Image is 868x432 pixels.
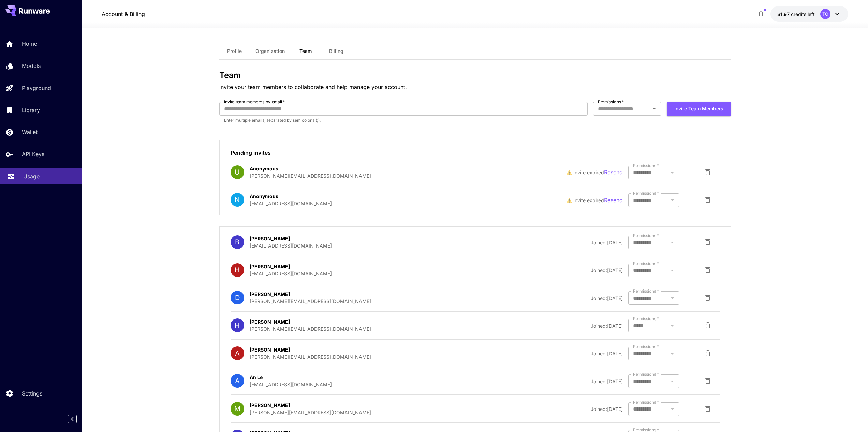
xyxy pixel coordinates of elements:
[598,99,624,105] label: Permissions
[22,106,40,114] p: Library
[250,235,290,242] p: [PERSON_NAME]
[231,165,244,179] div: U
[591,267,623,273] span: Joined: [DATE]
[633,316,659,322] label: Permissions
[68,415,77,423] button: Collapse sidebar
[777,11,815,18] div: $1.97288
[250,263,290,270] p: [PERSON_NAME]
[770,6,848,22] button: $1.97288TO
[255,48,285,54] span: Organization
[820,9,830,19] div: TO
[250,381,332,388] p: [EMAIL_ADDRESS][DOMAIN_NAME]
[231,318,244,332] div: H
[231,263,244,277] div: H
[566,169,604,175] span: ⚠️ Invite expired
[667,102,731,116] button: Invite team members
[231,193,244,207] div: N
[250,409,371,416] p: [PERSON_NAME][EMAIL_ADDRESS][DOMAIN_NAME]
[22,150,44,158] p: API Keys
[231,291,244,304] div: D
[250,165,278,172] p: Anonymous
[250,402,290,409] p: [PERSON_NAME]
[102,10,145,18] nav: breadcrumb
[591,351,623,356] span: Joined: [DATE]
[633,233,659,238] label: Permissions
[633,288,659,294] label: Permissions
[224,99,285,105] label: Invite team members by email
[250,270,332,277] p: [EMAIL_ADDRESS][DOMAIN_NAME]
[231,235,244,249] div: B
[777,11,791,17] span: $1.97
[219,71,731,80] h3: Team
[22,40,37,48] p: Home
[329,48,343,54] span: Billing
[250,346,290,353] p: [PERSON_NAME]
[250,353,371,360] p: [PERSON_NAME][EMAIL_ADDRESS][DOMAIN_NAME]
[591,378,623,384] span: Joined: [DATE]
[250,200,332,207] p: [EMAIL_ADDRESS][DOMAIN_NAME]
[604,196,623,205] button: Resend
[231,149,720,157] p: Pending invites
[591,323,623,329] span: Joined: [DATE]
[23,172,40,180] p: Usage
[633,344,659,349] label: Permissions
[591,240,623,245] span: Joined: [DATE]
[633,399,659,405] label: Permissions
[250,298,371,305] p: [PERSON_NAME][EMAIL_ADDRESS][DOMAIN_NAME]
[250,193,278,200] p: Anonymous
[231,346,244,360] div: A
[224,117,583,124] p: Enter multiple emails, separated by semicolons (;).
[250,374,263,381] p: An Le
[649,104,659,114] button: Open
[250,291,290,298] p: [PERSON_NAME]
[22,389,42,398] p: Settings
[633,371,659,377] label: Permissions
[250,172,371,179] p: [PERSON_NAME][EMAIL_ADDRESS][DOMAIN_NAME]
[633,163,659,168] label: Permissions
[219,83,731,91] p: Invite your team members to collaborate and help manage your account.
[250,242,332,249] p: [EMAIL_ADDRESS][DOMAIN_NAME]
[102,10,145,18] a: Account & Billing
[633,190,659,196] label: Permissions
[299,48,312,54] span: Team
[227,48,242,54] span: Profile
[633,260,659,266] label: Permissions
[22,128,38,136] p: Wallet
[591,406,623,412] span: Joined: [DATE]
[250,325,371,332] p: [PERSON_NAME][EMAIL_ADDRESS][DOMAIN_NAME]
[250,318,290,325] p: [PERSON_NAME]
[604,168,623,177] button: Resend
[22,84,51,92] p: Playground
[231,374,244,388] div: A
[566,197,604,203] span: ⚠️ Invite expired
[791,11,815,17] span: credits left
[231,402,244,416] div: M
[73,413,82,425] div: Collapse sidebar
[22,62,41,70] p: Models
[591,295,623,301] span: Joined: [DATE]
